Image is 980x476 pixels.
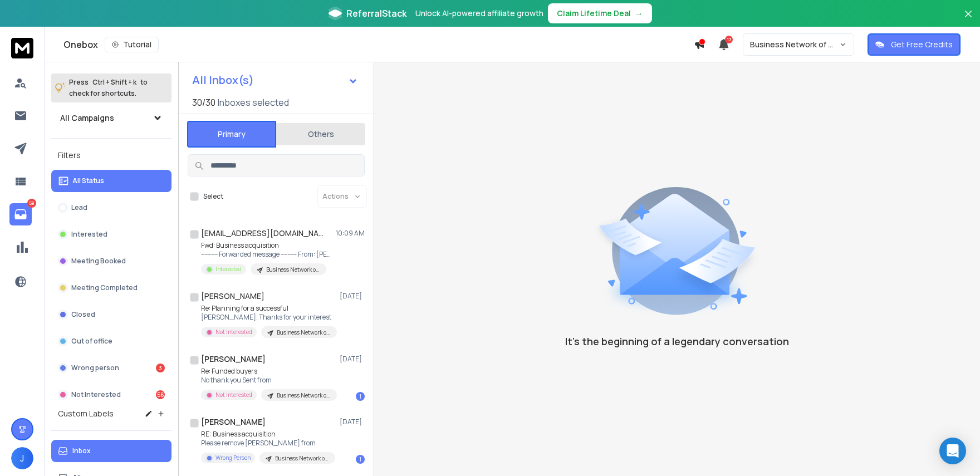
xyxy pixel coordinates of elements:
[340,418,365,426] p: [DATE]
[201,250,335,259] p: ---------- Forwarded message --------- From: [PERSON_NAME]
[939,438,966,464] div: Open Intercom Messenger
[71,257,126,266] p: Meeting Booked
[9,203,32,225] a: 59
[201,439,335,448] p: Please remove [PERSON_NAME] from
[72,446,91,455] p: Inbox
[215,328,252,336] p: Not Interested
[201,354,266,365] h1: [PERSON_NAME]
[336,229,365,238] p: 10:09 AM
[548,3,652,23] button: Claim Lifetime Deal→
[215,391,252,399] p: Not Interested
[58,408,114,419] h3: Custom Labels
[63,37,694,52] div: Onebox
[51,330,171,352] button: Out of office
[277,328,330,337] p: Business Network of [US_STATE] | [US_STATE], [US_STATE], [US_STATE] | All
[891,39,953,50] p: Get Free Credits
[60,112,114,124] h1: All Campaigns
[266,266,320,274] p: Business Network of [US_STATE] | [US_STATE], [US_STATE], [US_STATE] | All
[215,454,251,462] p: Wrong Person
[156,390,165,399] div: 56
[201,430,335,439] p: RE: Business acquisition
[105,37,159,52] button: Tutorial
[69,77,148,99] p: Press to check for shortcuts.
[51,107,171,129] button: All Campaigns
[156,364,165,372] div: 3
[415,8,543,19] p: Unlock AI-powered affiliate growth
[201,416,266,428] h1: [PERSON_NAME]
[11,447,33,469] button: J
[51,148,171,163] h3: Filters
[71,337,112,346] p: Out of office
[275,454,329,463] p: Business Network of [US_STATE] | [US_STATE], [US_STATE], [US_STATE] | All
[340,292,365,301] p: [DATE]
[201,228,324,239] h1: [EMAIL_ADDRESS][DOMAIN_NAME]
[71,390,121,399] p: Not Interested
[27,199,36,208] p: 59
[750,39,839,50] p: Business Network of [US_STATE]
[187,121,276,148] button: Primary
[201,367,335,376] p: Re: Funded buyers
[51,197,171,219] button: Lead
[51,384,171,406] button: Not Interested56
[277,391,330,400] p: Business Network of [US_STATE] | [US_STATE], [US_STATE], [US_STATE] | All
[201,241,335,250] p: Fwd: Business acquisition
[201,304,335,313] p: Re: Planning for a successful
[961,7,976,33] button: Close banner
[635,8,643,19] span: →
[72,176,104,185] p: All Status
[346,7,406,20] span: ReferralStack
[51,277,171,299] button: Meeting Completed
[51,223,171,246] button: Interested
[71,364,119,372] p: Wrong person
[356,455,365,464] div: 1
[340,355,365,364] p: [DATE]
[51,303,171,326] button: Closed
[51,250,171,272] button: Meeting Booked
[868,33,961,56] button: Get Free Credits
[183,69,367,91] button: All Inbox(s)
[276,122,365,146] button: Others
[71,310,95,319] p: Closed
[356,392,365,401] div: 1
[725,36,733,43] span: 17
[51,357,171,379] button: Wrong person3
[565,333,789,349] p: It’s the beginning of a legendary conversation
[192,96,215,109] span: 30 / 30
[71,283,138,292] p: Meeting Completed
[201,376,335,385] p: No thank you Sent from
[51,440,171,462] button: Inbox
[71,230,107,239] p: Interested
[201,313,335,322] p: [PERSON_NAME], Thanks for your interest
[215,265,242,273] p: Interested
[51,170,171,192] button: All Status
[192,75,254,86] h1: All Inbox(s)
[203,192,223,201] label: Select
[218,96,289,109] h3: Inboxes selected
[201,291,264,302] h1: [PERSON_NAME]
[91,76,138,89] span: Ctrl + Shift + k
[71,203,87,212] p: Lead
